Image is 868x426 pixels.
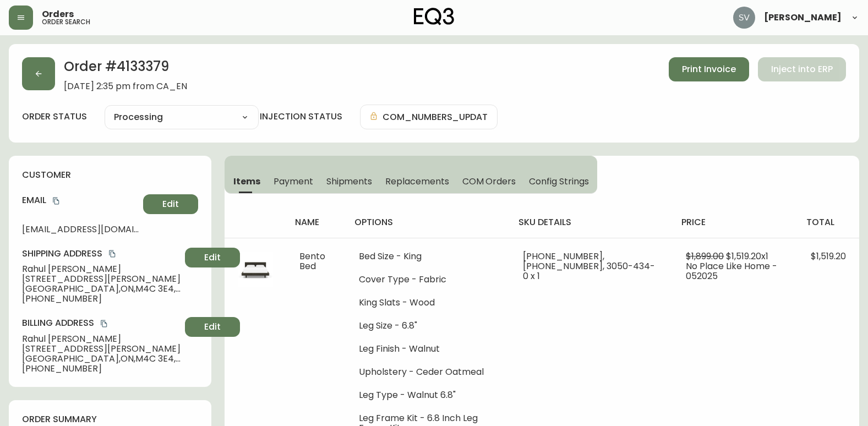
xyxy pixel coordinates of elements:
span: Rahul [PERSON_NAME] [22,264,181,274]
img: 0ef69294c49e88f033bcbeb13310b844 [733,7,755,29]
li: Leg Size - 6.8" [359,321,496,331]
button: Edit [185,317,240,337]
li: Upholstery - Ceder Oatmeal [359,367,496,377]
span: $1,519.20 [811,250,846,263]
h4: price [681,216,789,228]
label: order status [22,111,87,123]
span: Bento Bed [299,250,325,272]
h4: injection status [260,111,342,123]
li: King Slats - Wood [359,298,496,308]
button: copy [107,248,118,259]
li: Leg Type - Walnut 6.8" [359,390,496,400]
span: Edit [162,198,179,210]
h4: Billing Address [22,317,181,329]
h4: options [354,216,501,228]
span: [STREET_ADDRESS][PERSON_NAME] [22,274,181,284]
button: copy [51,195,62,206]
span: Items [233,176,260,187]
img: 27b59bf5-a1ac-46ca-b5cd-b5cc16908ac8.jpg [238,252,273,287]
span: Config Strings [529,176,588,187]
h5: order search [42,19,90,25]
span: Edit [204,321,221,333]
h4: name [295,216,336,228]
li: Leg Finish - Walnut [359,344,496,354]
span: [EMAIL_ADDRESS][DOMAIN_NAME] [22,225,139,234]
button: Print Invoice [669,57,749,81]
button: Edit [185,248,240,267]
span: [PHONE_NUMBER] [22,294,181,304]
span: [STREET_ADDRESS][PERSON_NAME] [22,344,181,354]
span: Edit [204,252,221,264]
span: [PHONE_NUMBER] [22,364,181,374]
span: [GEOGRAPHIC_DATA] , ON , M4C 3E4 , CA [22,354,181,364]
h4: sku details [518,216,664,228]
span: [GEOGRAPHIC_DATA] , ON , M4C 3E4 , CA [22,284,181,294]
span: COM Orders [462,176,516,187]
h4: order summary [22,413,198,425]
h4: customer [22,169,198,181]
span: Print Invoice [682,63,736,75]
span: $1,899.00 [686,250,724,263]
h4: Email [22,194,139,206]
h2: Order # 4133379 [64,57,187,81]
span: $1,519.20 x 1 [726,250,768,263]
span: [PERSON_NAME] [764,13,842,22]
h4: total [806,216,850,228]
button: Edit [143,194,198,214]
span: Rahul [PERSON_NAME] [22,334,181,344]
span: Orders [42,10,74,19]
span: No Place Like Home - 052025 [686,260,777,282]
span: Replacements [385,176,449,187]
img: logo [414,8,455,25]
span: [PHONE_NUMBER], [PHONE_NUMBER], 3050-434-0 x 1 [523,250,655,282]
li: Bed Size - King [359,252,496,261]
span: [DATE] 2:35 pm from CA_EN [64,81,187,91]
h4: Shipping Address [22,248,181,260]
li: Cover Type - Fabric [359,275,496,285]
button: copy [99,318,110,329]
span: Payment [274,176,313,187]
span: Shipments [326,176,373,187]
